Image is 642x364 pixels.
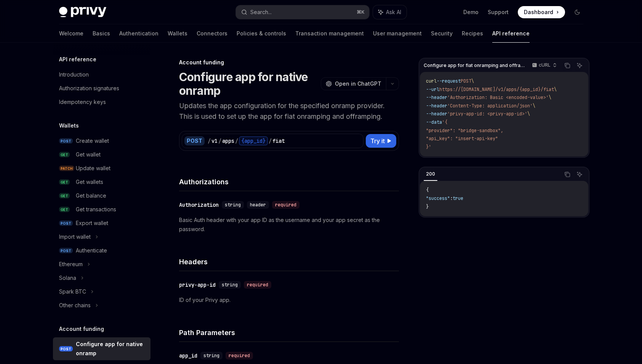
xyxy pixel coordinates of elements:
[53,81,150,95] a: Authorization signatures
[426,128,503,134] span: "provider": "bridge-sandbox",
[528,59,560,72] button: cURL
[179,70,318,97] h1: Configure app for native onramp
[295,24,364,43] a: Transaction management
[76,164,110,173] div: Update wallet
[437,78,461,84] span: --request
[76,177,103,187] div: Get wallets
[426,187,429,193] span: {
[53,134,150,148] a: POSTCreate wallet
[424,169,437,179] div: 200
[197,24,227,43] a: Connectors
[59,97,106,107] div: Idempotency keys
[250,202,266,208] span: header
[426,86,439,93] span: --url
[179,201,219,209] div: Authorization
[447,111,527,117] span: 'privy-app-id: <privy-app-id>'
[237,24,286,43] a: Policies & controls
[59,248,73,254] span: POST
[179,59,399,66] div: Account funding
[211,137,218,145] div: v1
[208,137,211,145] div: /
[59,324,104,334] h5: Account funding
[370,136,385,145] span: Try it
[357,9,365,15] span: ⌘ K
[179,101,399,122] p: Updates the app configuration for the specified onramp provider. This is used to set up the app f...
[222,282,238,288] span: string
[59,287,86,296] div: Spark BTC
[76,205,116,214] div: Get transactions
[76,150,101,159] div: Get wallet
[53,189,150,203] a: GETGet balance
[59,152,70,158] span: GET
[59,179,70,185] span: GET
[76,191,106,200] div: Get balance
[488,8,509,16] a: Support
[218,137,221,145] div: /
[76,340,146,358] div: Configure app for native onramp
[179,177,399,187] h4: Authorizations
[59,220,73,226] span: POST
[447,103,533,109] span: 'Content-Type: application/json'
[554,86,557,93] span: \
[59,55,96,64] h5: API reference
[59,24,83,43] a: Welcome
[76,246,107,255] div: Authenticate
[562,169,572,179] button: Copy the contents from the code block
[53,216,150,230] a: POSTExport wallet
[203,353,219,359] span: string
[426,103,447,109] span: --header
[184,136,205,145] div: POST
[463,8,479,16] a: Demo
[426,136,498,142] span: "api_key": "insert-api-key"
[431,24,453,43] a: Security
[59,7,106,18] img: dark logo
[462,24,483,43] a: Recipes
[59,193,70,199] span: GET
[575,61,584,70] button: Ask AI
[524,8,553,16] span: Dashboard
[53,337,150,360] a: POSTConfigure app for native onramp
[272,201,299,209] div: required
[424,62,525,69] span: Configure app for fiat onramping and offramping.
[236,5,369,19] button: Search...⌘K
[461,78,471,84] span: POST
[575,169,584,179] button: Ask AI
[53,244,150,257] a: POSTAuthenticate
[562,61,572,70] button: Copy the contents from the code block
[225,202,241,208] span: string
[76,136,109,145] div: Create wallet
[386,8,401,16] span: Ask AI
[59,232,91,241] div: Import wallet
[59,273,76,283] div: Solana
[53,148,150,161] a: GETGet wallet
[366,134,396,148] button: Try it
[426,144,431,150] span: }'
[250,8,272,17] div: Search...
[53,95,150,109] a: Idempotency keys
[226,352,253,359] div: required
[453,195,463,201] span: true
[447,94,549,101] span: 'Authorization: Basic <encoded-value>'
[235,137,238,145] div: /
[179,295,399,305] p: ID of your Privy app.
[76,219,108,228] div: Export wallet
[222,137,234,145] div: apps
[59,301,91,310] div: Other chains
[549,94,551,101] span: \
[373,24,422,43] a: User management
[527,111,530,117] span: \
[53,68,150,81] a: Introduction
[471,78,474,84] span: \
[59,346,73,352] span: POST
[93,24,110,43] a: Basics
[53,203,150,216] a: GETGet transactions
[533,103,535,109] span: \
[426,111,447,117] span: --header
[373,5,407,19] button: Ask AI
[179,352,197,359] div: app_id
[168,24,187,43] a: Wallets
[59,70,89,79] div: Introduction
[179,216,399,234] p: Basic Auth header with your app ID as the username and your app secret as the password.
[59,138,73,144] span: POST
[59,260,83,269] div: Ethereum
